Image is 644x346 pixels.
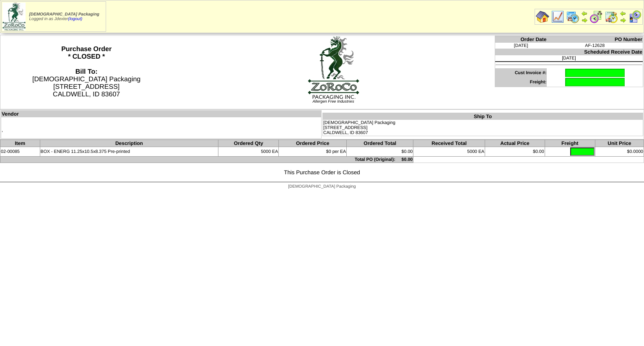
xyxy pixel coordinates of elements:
[495,68,547,77] td: Cust Invoice #:
[218,140,279,147] th: Ordered Qty
[581,17,588,23] img: arrowright.gif
[347,140,413,147] th: Ordered Total
[3,3,26,31] img: zoroco-logo-small.webp
[595,147,644,157] td: $0.0000
[536,10,549,23] img: home.gif
[589,10,603,23] img: calendarblend.gif
[495,55,643,61] td: [DATE]
[495,49,643,55] th: Scheduled Receive Date
[0,147,40,157] td: 02-00085
[0,140,40,147] th: Item
[413,147,485,157] td: 5000 EA
[32,68,140,98] span: [DEMOGRAPHIC_DATA] Packaging [STREET_ADDRESS] CALDWELL, ID 83607
[0,157,413,163] td: Total PO (Original): $0.00
[495,36,547,43] th: Order Date
[620,10,626,17] img: arrowleft.gif
[495,77,547,87] td: Freight:
[605,10,618,23] img: calendarinout.gif
[566,10,579,23] img: calendarprod.gif
[495,43,547,49] td: [DATE]
[595,140,644,147] th: Unit Price
[1,111,322,118] th: Vendor
[279,140,347,147] th: Ordered Price
[413,140,485,147] th: Received Total
[620,17,626,23] img: arrowright.gif
[323,120,643,136] td: [DEMOGRAPHIC_DATA] Packaging [STREET_ADDRESS] CALDWELL, ID 83607
[545,140,595,147] th: Freight
[485,140,545,147] th: Actual Price
[218,147,279,157] td: 5000 EA
[40,140,218,147] th: Description
[307,36,360,99] img: logoBig.jpg
[551,10,564,23] img: line_graph.gif
[1,117,322,139] td: ,
[288,184,356,189] span: [DEMOGRAPHIC_DATA] Packaging
[40,147,218,157] td: BOX - ENERG 11.25x10.5x8.375 Pre-printed
[29,12,99,21] span: Logged in as Jdexter
[75,68,98,75] strong: Bill To:
[68,17,82,21] a: (logout)
[279,147,347,157] td: $0 per EA
[547,43,643,49] td: AF-12628
[628,10,641,23] img: calendarcustomer.gif
[581,10,588,17] img: arrowleft.gif
[485,147,545,157] td: $0.00
[0,35,173,109] th: Purchase Order * CLOSED *
[29,12,99,17] span: [DEMOGRAPHIC_DATA] Packaging
[323,113,643,120] th: Ship To
[547,36,643,43] th: PO Number
[313,99,354,103] span: Allergen Free Industries
[347,147,413,157] td: $0.00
